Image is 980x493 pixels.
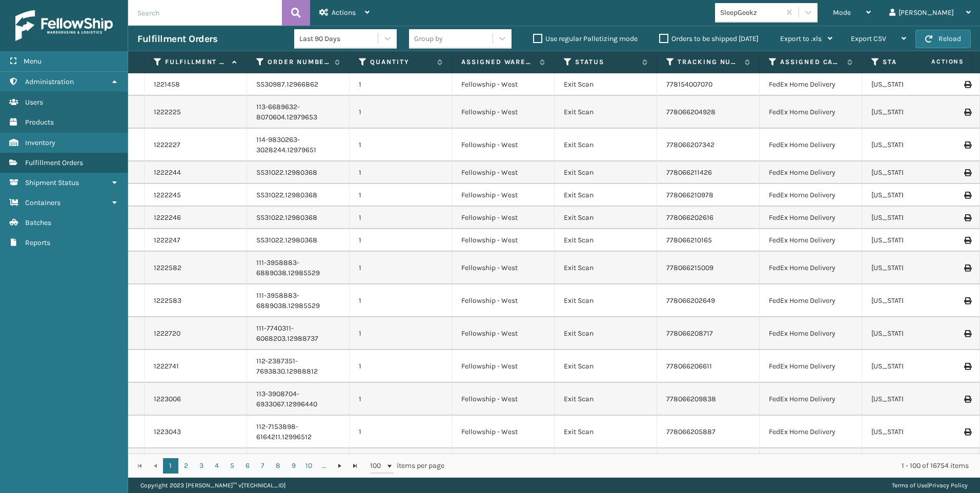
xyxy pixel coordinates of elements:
[154,427,181,437] a: 1223043
[350,207,452,229] td: 1
[154,107,181,117] a: 1222225
[666,108,716,116] a: 778066204928
[24,57,42,66] span: Menu
[883,57,945,67] label: State
[678,57,740,67] label: Tracking Number
[247,350,350,383] td: 112-2387351-7693830.12988812
[301,458,317,474] a: 10
[414,33,443,44] div: Group by
[452,73,555,96] td: Fellowship - West
[555,184,657,207] td: Exit Scan
[862,317,965,350] td: [US_STATE]
[247,448,350,471] td: SS31032.12996520
[964,192,970,199] i: Print Label
[666,80,712,89] a: 778154007070
[666,395,716,403] a: 778066209838
[247,229,350,252] td: SS31022.12980368
[862,73,965,96] td: [US_STATE]
[194,458,209,474] a: 3
[964,428,970,436] i: Print Label
[555,284,657,317] td: Exit Scan
[452,96,555,129] td: Fellowship - West
[964,141,970,149] i: Print Label
[555,350,657,383] td: Exit Scan
[154,79,180,90] a: 1221458
[336,462,344,470] span: Go to the next page
[452,284,555,317] td: Fellowship - West
[555,129,657,161] td: Exit Scan
[452,129,555,161] td: Fellowship - West
[555,229,657,252] td: Exit Scan
[154,190,181,200] a: 1222245
[452,416,555,448] td: Fellowship - West
[666,168,712,177] a: 778066211426
[760,129,862,161] td: FedEx Home Delivery
[851,34,886,43] span: Export CSV
[247,96,350,129] td: 113-6689632-8070604.12979653
[833,8,851,17] span: Mode
[25,218,51,227] span: Batches
[224,458,240,474] a: 5
[666,296,715,305] a: 778066202649
[461,57,535,67] label: Assigned Warehouse
[165,57,227,67] label: Fulfillment Order Id
[240,458,255,474] a: 6
[247,73,350,96] td: SS30987.12966862
[760,252,862,284] td: FedEx Home Delivery
[154,263,181,273] a: 1222582
[299,33,379,44] div: Last 90 Days
[666,213,713,222] a: 778066202616
[760,448,862,471] td: FedEx Home Delivery
[452,317,555,350] td: Fellowship - West
[533,34,638,43] label: Use regular Palletizing mode
[25,118,54,127] span: Products
[760,229,862,252] td: FedEx Home Delivery
[862,383,965,416] td: [US_STATE]
[760,383,862,416] td: FedEx Home Delivery
[555,73,657,96] td: Exit Scan
[915,30,971,48] button: Reload
[459,461,969,471] div: 1 - 100 of 16754 items
[317,458,332,474] a: ...
[862,129,965,161] td: [US_STATE]
[666,362,712,371] a: 778066206611
[247,161,350,184] td: SS31022.12980368
[862,448,965,471] td: [US_STATE]
[760,284,862,317] td: FedEx Home Delivery
[154,361,179,372] a: 1222741
[154,168,181,178] a: 1222244
[350,184,452,207] td: 1
[760,96,862,129] td: FedEx Home Delivery
[350,229,452,252] td: 1
[348,458,363,474] a: Go to the last page
[899,53,970,70] span: Actions
[247,416,350,448] td: 112-7153898-6164211.12996512
[862,207,965,229] td: [US_STATE]
[892,478,968,493] div: |
[780,34,822,43] span: Export to .xls
[760,161,862,184] td: FedEx Home Delivery
[370,458,445,474] span: items per page
[720,7,781,18] div: SleepGeekz
[350,161,452,184] td: 1
[929,482,968,489] a: Privacy Policy
[452,252,555,284] td: Fellowship - West
[25,77,74,86] span: Administration
[780,57,842,67] label: Assigned Carrier Service
[332,8,356,17] span: Actions
[286,458,301,474] a: 9
[760,317,862,350] td: FedEx Home Delivery
[350,448,452,471] td: 1
[255,458,271,474] a: 7
[760,207,862,229] td: FedEx Home Delivery
[247,129,350,161] td: 114-9830263-3028244.12979651
[862,284,965,317] td: [US_STATE]
[25,138,55,147] span: Inventory
[163,458,178,474] a: 1
[452,207,555,229] td: Fellowship - West
[154,213,181,223] a: 1222246
[15,10,113,41] img: logo
[154,328,180,339] a: 1222720
[555,252,657,284] td: Exit Scan
[350,284,452,317] td: 1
